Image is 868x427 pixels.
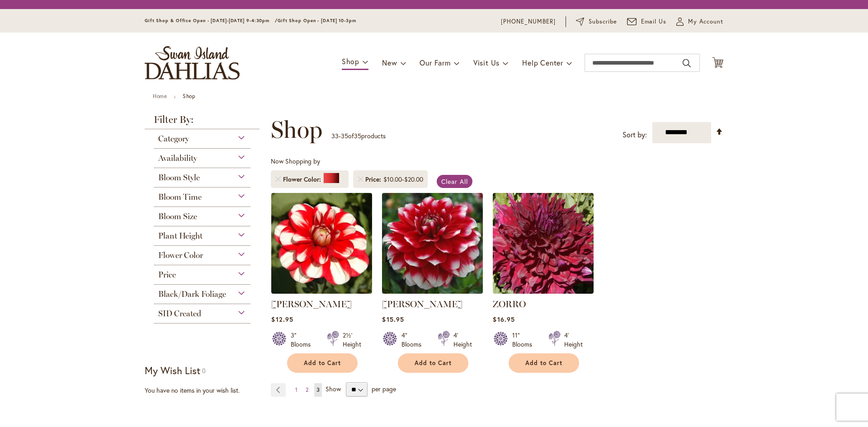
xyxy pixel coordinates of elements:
span: Visit Us [473,58,500,67]
span: Add to Cart [304,359,341,367]
img: YORO KOBI [271,193,372,294]
div: 4" Blooms [401,331,427,349]
a: YORO KOBI [271,287,372,296]
span: My Account [688,17,723,26]
span: Bloom Style [158,173,200,183]
span: Now Shopping by [271,157,320,165]
span: $20.00 [404,175,423,183]
span: Our Farm [420,58,450,67]
a: [PHONE_NUMBER] [501,17,556,26]
a: ZORRO [493,299,526,310]
span: Clear All [441,177,468,186]
a: Email Us [627,17,667,26]
span: Availability [158,153,197,163]
a: [PERSON_NAME] [382,299,462,310]
span: Price [365,175,383,184]
span: 1 [295,386,297,393]
span: Category [158,134,189,144]
span: Flower Color [158,250,203,260]
a: 2 [303,383,311,397]
div: You have no items in your wish list. [145,386,265,395]
div: 11" Blooms [512,331,538,349]
span: $15.95 [382,315,404,324]
a: Remove Flower Color Red [275,177,281,182]
label: Sort by: [623,127,647,143]
span: Black/Dark Foliage [158,289,226,299]
span: 35 [341,131,348,140]
div: 4' Height [453,331,472,349]
span: 35 [354,131,361,140]
div: 2½' Height [343,331,361,349]
span: Bloom Size [158,211,197,221]
span: Flower Color [283,175,323,184]
button: Add to Cart [287,353,358,373]
p: - of products [331,129,386,143]
div: 3" Blooms [291,331,316,349]
a: Clear All [437,175,472,188]
a: ZAKARY ROBERT [382,287,483,296]
span: per page [372,385,396,393]
span: Show [325,385,341,393]
span: 2 [306,386,308,393]
a: Subscribe [576,17,617,26]
span: Add to Cart [525,359,562,367]
img: Zorro [493,193,594,294]
span: Help Center [522,58,563,67]
span: Bloom Time [158,192,202,202]
button: My Account [676,17,723,26]
span: Shop [271,116,322,143]
span: $16.95 [493,315,514,324]
span: Gift Shop Open - [DATE] 10-3pm [278,18,356,23]
strong: My Wish List [145,364,200,377]
a: store logo [145,46,240,80]
span: Email Us [641,17,667,26]
span: Plant Height [158,231,203,241]
div: 4' Height [564,331,583,349]
strong: Shop [183,93,195,99]
span: 3 [316,386,320,393]
a: 1 [293,383,300,397]
a: Home [153,93,167,99]
span: $12.95 [271,315,293,324]
span: Subscribe [589,17,617,26]
a: [PERSON_NAME] [271,299,352,310]
a: Zorro [493,287,594,296]
button: Search [683,56,691,70]
span: Gift Shop & Office Open - [DATE]-[DATE] 9-4:30pm / [145,18,278,23]
a: Remove Price $10.00 - $20.00 [358,177,363,182]
span: Price [158,270,176,280]
strong: Filter By: [145,115,259,129]
button: Add to Cart [398,353,468,373]
img: ZAKARY ROBERT [382,193,483,294]
span: SID Created [158,309,201,319]
span: New [382,58,397,67]
span: 33 [331,131,339,140]
span: Add to Cart [415,359,452,367]
span: Shop [342,56,359,66]
div: - [383,175,423,184]
span: $10.00 [383,175,402,183]
button: Add to Cart [509,353,579,373]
